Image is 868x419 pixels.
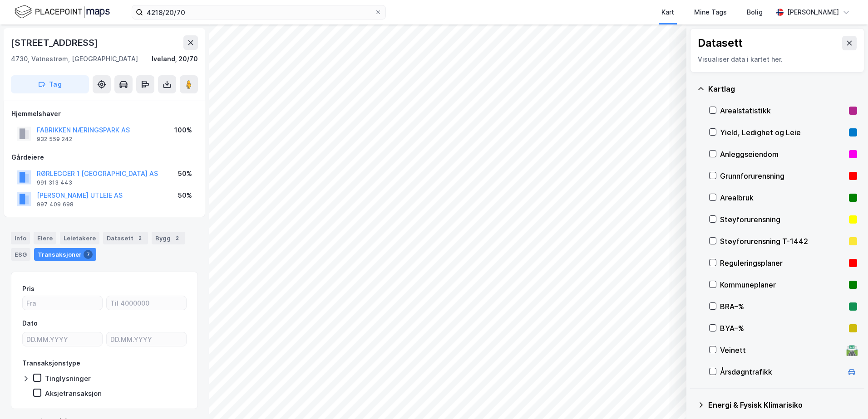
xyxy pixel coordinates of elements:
[720,171,845,181] div: Grunnforurensning
[11,54,138,64] div: 4730, Vatnestrøm, [GEOGRAPHIC_DATA]
[11,152,197,163] div: Gårdeiere
[720,279,845,290] div: Kommuneplaner
[37,179,72,186] div: 991 313 443
[720,258,845,268] div: Reguleringsplaner
[11,248,30,261] div: ESG
[103,232,148,244] div: Datasett
[661,7,674,18] div: Kart
[846,344,858,356] div: 🛣️
[152,232,185,244] div: Bygg
[173,234,182,243] div: 2
[84,250,93,259] div: 7
[694,7,727,18] div: Mine Tags
[823,375,868,419] iframe: Chat Widget
[135,234,144,243] div: 2
[720,127,845,138] div: Yield, Ledighet og Leie
[37,136,72,143] div: 932 559 242
[15,4,110,20] img: logo.f888ab2527a4732fd821a326f86c7f29.svg
[747,7,763,18] div: Bolig
[708,83,857,94] div: Kartlag
[23,296,102,310] input: Fra
[45,389,102,398] div: Aksjetransaksjon
[720,301,845,312] div: BRA–%
[11,75,89,93] button: Tag
[107,332,186,346] input: DD.MM.YYYY
[698,36,743,50] div: Datasett
[174,125,192,136] div: 100%
[60,232,99,244] div: Leietakere
[698,54,857,65] div: Visualiser data i kartet her.
[37,201,74,208] div: 997 409 698
[11,35,100,50] div: [STREET_ADDRESS]
[720,214,845,225] div: Støyforurensning
[720,149,845,160] div: Anleggseiendom
[23,332,102,346] input: DD.MM.YYYY
[143,5,375,19] input: Søk på adresse, matrikkel, gårdeiere, leietakere eller personer
[11,108,197,119] div: Hjemmelshaver
[34,232,56,244] div: Eiere
[787,7,839,18] div: [PERSON_NAME]
[11,232,30,244] div: Info
[720,192,845,203] div: Arealbruk
[178,168,192,179] div: 50%
[720,345,843,356] div: Veinett
[22,358,80,369] div: Transaksjonstype
[107,296,186,310] input: Til 4000000
[152,54,198,64] div: Iveland, 20/70
[720,366,843,377] div: Årsdøgntrafikk
[34,248,96,261] div: Transaksjoner
[178,190,192,201] div: 50%
[720,236,845,247] div: Støyforurensning T-1442
[720,105,845,116] div: Arealstatistikk
[720,323,845,334] div: BYA–%
[22,318,38,329] div: Dato
[45,374,91,383] div: Tinglysninger
[22,283,35,294] div: Pris
[708,400,857,410] div: Energi & Fysisk Klimarisiko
